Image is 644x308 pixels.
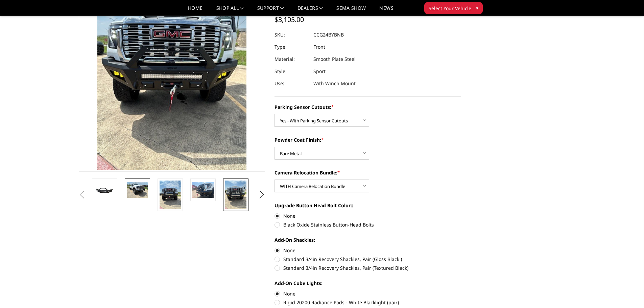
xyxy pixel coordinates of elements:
[610,276,644,308] iframe: Chat Widget
[127,182,148,198] img: 2024-2025 GMC 2500-3500 - A2 Series - Sport Front Bumper (winch mount)
[275,236,461,243] label: Add-On Shackles:
[275,256,461,263] label: Standard 3/4in Recovery Shackles, Pair (Gloss Black )
[424,2,483,14] button: Select Your Vehicle
[275,299,461,306] label: Rigid 20200 Radiance Pods - White Blacklight (pair)
[297,6,323,16] a: Dealers
[275,41,308,53] dt: Type:
[275,264,461,271] label: Standard 3/4in Recovery Shackles, Pair (Textured Black)
[225,181,246,209] img: 2024-2025 GMC 2500-3500 - A2 Series - Sport Front Bumper (winch mount)
[336,6,366,16] a: SEMA Show
[275,169,461,176] label: Camera Relocation Bundle:
[275,136,461,143] label: Powder Coat Finish:
[476,4,478,11] span: ▾
[275,212,461,219] label: None
[275,247,461,254] label: None
[216,6,244,16] a: shop all
[313,41,325,53] dd: Front
[275,103,461,111] label: Parking Sensor Cutouts:
[188,6,202,16] a: Home
[275,77,308,90] dt: Use:
[275,290,461,297] label: None
[160,181,181,209] img: 2024-2025 GMC 2500-3500 - A2 Series - Sport Front Bumper (winch mount)
[313,77,356,90] dd: With Winch Mount
[94,185,115,195] img: 2024-2025 GMC 2500-3500 - A2 Series - Sport Front Bumper (winch mount)
[275,221,461,228] label: Black Oxide Stainless Button-Head Bolts
[275,202,461,209] label: Upgrade Button Head Bolt Color::
[313,53,356,65] dd: Smooth Plate Steel
[192,182,214,198] img: 2024-2025 GMC 2500-3500 - A2 Series - Sport Front Bumper (winch mount)
[257,6,284,16] a: Support
[77,190,87,200] button: Previous
[275,280,461,287] label: Add-On Cube Lights:
[379,6,393,16] a: News
[275,65,308,77] dt: Style:
[313,29,344,41] dd: CCG24BYBNB
[275,29,308,41] dt: SKU:
[275,15,304,24] span: $3,105.00
[275,53,308,65] dt: Material:
[257,190,267,200] button: Next
[313,65,326,77] dd: Sport
[429,5,471,12] span: Select Your Vehicle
